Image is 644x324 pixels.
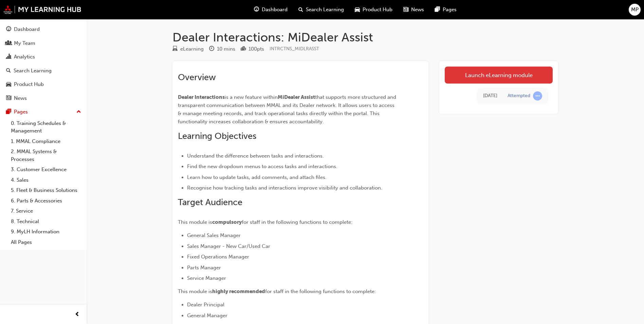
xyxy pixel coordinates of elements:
[3,65,84,77] a: Search Learning
[225,94,278,100] span: is a new feature within
[3,106,84,118] button: Pages
[76,108,81,116] span: up-icon
[265,288,376,294] span: for staff in the following functions to complete:
[631,6,639,14] span: MP
[187,254,249,260] span: Fixed Operations Manager
[187,163,337,169] span: Find the new dropdown menus to access tasks and interactions.
[6,26,11,33] span: guage-icon
[3,37,84,50] a: My Team
[355,5,360,14] span: car-icon
[187,275,226,281] span: Service Manager
[172,45,204,53] div: Type
[14,108,28,116] div: Pages
[398,3,429,17] a: news-iconNews
[178,219,212,225] span: This module is
[6,68,11,74] span: search-icon
[8,164,84,175] a: 3. Customer Excellence
[187,232,241,238] span: General Sales Manager
[217,45,235,53] div: 10 mins
[187,174,327,180] span: Learn how to update tasks, add comments, and attach files.
[187,153,324,159] span: Understand the difference between tasks and interactions.
[212,288,265,294] span: highly recommended
[249,45,264,53] div: 100 pts
[187,265,221,271] span: Parts Manager
[209,46,214,52] span: clock-icon
[3,22,84,106] button: DashboardMy TeamAnalyticsSearch LearningProduct HubNews
[6,109,11,115] span: pages-icon
[8,196,84,206] a: 6. Parts & Accessories
[306,6,344,14] span: Search Learning
[241,45,264,53] div: Points
[6,82,11,88] span: car-icon
[8,118,84,136] a: 0. Training Schedules & Management
[178,197,242,208] span: Target Audience
[242,219,352,225] span: for staff in the following functions to complete:
[483,92,497,100] div: Mon Sep 22 2025 09:58:12 GMT+0930 (Australian Central Standard Time)
[435,5,440,14] span: pages-icon
[14,25,40,33] div: Dashboard
[3,78,84,91] a: Product Hub
[429,3,462,17] a: pages-iconPages
[178,131,256,141] span: Learning Objectives
[187,243,270,249] span: Sales Manager - New Car/Used Car
[8,206,84,216] a: 7. Service
[6,95,11,102] span: news-icon
[6,40,11,47] span: people-icon
[8,136,84,147] a: 1. MMAL Compliance
[249,3,293,17] a: guage-iconDashboard
[8,185,84,196] a: 5. Fleet & Business Solutions
[411,6,424,14] span: News
[3,51,84,63] a: Analytics
[178,72,216,83] span: Overview
[403,5,408,14] span: news-icon
[14,67,52,75] div: Search Learning
[8,216,84,227] a: 8. Technical
[14,80,44,88] div: Product Hub
[178,94,225,100] span: Dealer Interactions
[14,94,27,102] div: News
[8,175,84,185] a: 4. Sales
[629,4,641,16] button: MP
[187,185,382,191] span: Recognise how tracking tasks and interactions improve visibility and collaboration.
[14,39,35,47] div: My Team
[212,219,242,225] span: compulsory
[178,94,398,125] span: that supports more structured and transparent communication between MMAL and its Dealer network. ...
[209,45,235,53] div: Duration
[293,3,349,17] a: search-iconSearch Learning
[8,146,84,164] a: 2. MMAL Systems & Processes
[254,5,259,14] span: guage-icon
[270,46,319,52] span: Learning resource code
[349,3,398,17] a: car-iconProduct Hub
[6,54,11,60] span: chart-icon
[14,53,35,61] div: Analytics
[8,227,84,237] a: 9. MyLH Information
[278,94,315,100] span: MiDealer Assist
[241,46,246,52] span: podium-icon
[8,237,84,248] a: All Pages
[75,310,80,319] span: prev-icon
[363,6,392,14] span: Product Hub
[172,46,178,52] span: learningResourceType_ELEARNING-icon
[3,92,84,105] a: News
[187,302,224,308] span: Dealer Principal
[178,288,212,294] span: This module is
[172,30,558,45] h1: Dealer Interactions: MiDealer Assist
[187,312,227,319] span: General Manager
[445,67,553,84] a: Launch eLearning module
[180,45,204,53] div: eLearning
[262,6,288,14] span: Dashboard
[508,93,530,99] div: Attempted
[533,91,542,101] span: learningRecordVerb_ATTEMPT-icon
[298,5,303,14] span: search-icon
[3,5,81,14] img: mmal
[3,23,84,36] a: Dashboard
[443,6,457,14] span: Pages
